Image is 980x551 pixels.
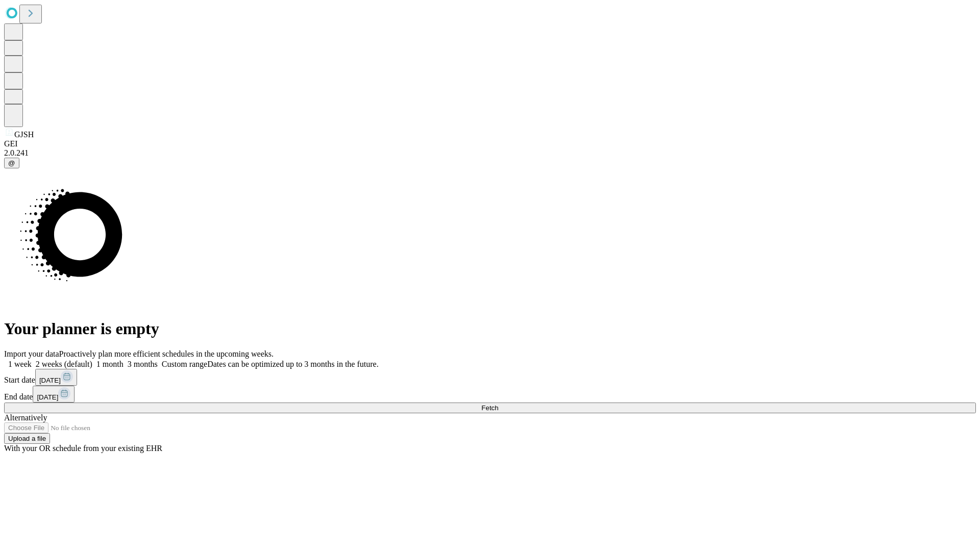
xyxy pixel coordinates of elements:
div: End date [4,386,976,403]
button: @ [4,158,19,168]
span: Dates can be optimized up to 3 months in the future. [207,360,378,368]
span: Fetch [481,404,498,412]
button: Fetch [4,403,976,413]
span: 1 week [8,360,32,368]
span: Custom range [162,360,207,368]
button: Upload a file [4,433,50,444]
div: 2.0.241 [4,148,976,158]
span: GJSH [14,130,34,139]
span: 1 month [96,360,124,368]
span: 2 weeks (default) [36,360,92,368]
div: Start date [4,369,976,386]
h1: Your planner is empty [4,319,976,338]
span: @ [8,159,15,167]
span: Proactively plan more efficient schedules in the upcoming weeks. [59,349,274,358]
span: Import your data [4,349,59,358]
span: [DATE] [39,377,61,384]
span: Alternatively [4,413,47,422]
span: With your OR schedule from your existing EHR [4,444,162,453]
button: [DATE] [33,386,75,403]
button: [DATE] [35,369,77,386]
div: GEI [4,139,976,148]
span: [DATE] [37,393,58,401]
span: 3 months [128,360,158,368]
